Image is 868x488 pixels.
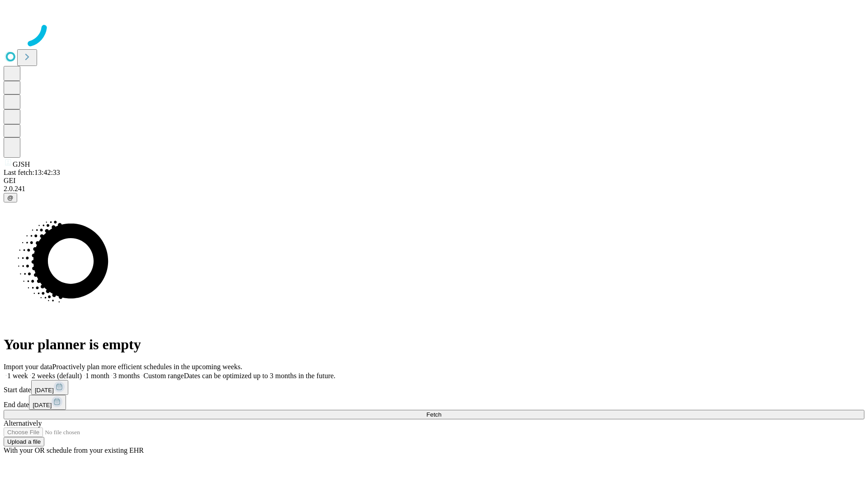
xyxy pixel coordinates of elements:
[4,193,17,202] button: @
[143,372,184,380] span: Custom range
[32,372,82,380] span: 2 weeks (default)
[4,169,60,176] span: Last fetch: 13:42:33
[4,380,864,395] div: Start date
[13,160,30,168] span: GJSH
[4,437,44,446] button: Upload a file
[7,194,14,201] span: @
[4,446,144,454] span: With your OR schedule from your existing EHR
[35,387,54,394] span: [DATE]
[184,372,335,380] span: Dates can be optimized up to 3 months in the future.
[426,411,441,418] span: Fetch
[4,410,864,419] button: Fetch
[4,395,864,410] div: End date
[33,402,52,408] span: [DATE]
[4,177,864,185] div: GEI
[52,363,242,371] span: Proactively plan more efficient schedules in the upcoming weeks.
[4,185,864,193] div: 2.0.241
[4,419,42,427] span: Alternatively
[4,363,52,371] span: Import your data
[29,395,66,410] button: [DATE]
[4,336,864,353] h1: Your planner is empty
[113,372,140,380] span: 3 months
[7,372,28,380] span: 1 week
[31,380,68,395] button: [DATE]
[85,372,109,380] span: 1 month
